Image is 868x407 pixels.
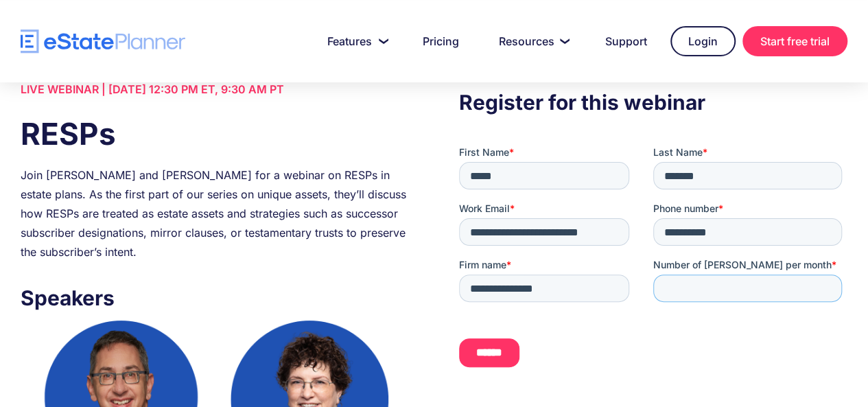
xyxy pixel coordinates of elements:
a: Login [670,26,736,56]
div: Join [PERSON_NAME] and [PERSON_NAME] for a webinar on RESPs in estate plans. As the first part of... [21,165,409,261]
h3: Register for this webinar [459,86,847,118]
a: home [21,30,185,54]
a: Features [311,27,399,55]
a: Support [589,27,664,55]
a: Start free trial [742,26,847,56]
a: Resources [482,27,582,55]
div: LIVE WEBINAR | [DATE] 12:30 PM ET, 9:30 AM PT [21,80,409,99]
a: Pricing [406,27,476,55]
h1: RESPs [21,113,409,155]
iframe: Form 0 [459,146,847,406]
h3: Speakers [21,282,409,314]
